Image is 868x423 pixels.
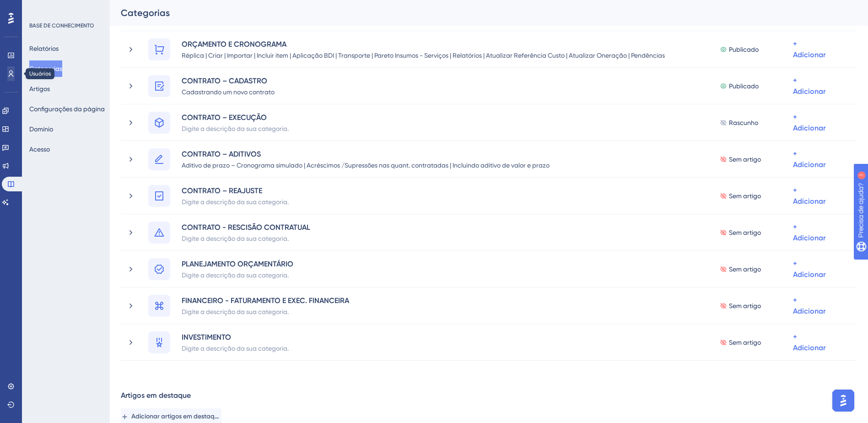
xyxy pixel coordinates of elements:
[181,342,289,353] div: Digite a descrição da sua categoria.
[793,222,825,244] div: + Adicionar
[729,300,761,311] span: Sem artigo
[29,40,59,57] button: Relatórios
[793,295,825,317] div: + Adicionar
[29,81,50,97] button: Artigos
[181,295,350,306] div: FINANCEIRO - FATURAMENTO E EXEC. FINANCEIRA
[181,148,550,159] div: CONTRATO – ADITIVOS
[729,154,761,165] span: Sem artigo
[181,49,690,60] div: Réplica | Criar | Importar | Incluir item | Aplicação BDI | Transporte | Pareto Insumos - Serviço...
[729,227,761,238] span: Sem artigo
[729,44,759,55] span: Publicado
[181,159,550,170] div: Aditivo de prazo – Cronograma simulado | Acréscimos /Supressões nas quant. contratadas | Incluind...
[181,185,289,196] div: CONTRATO – REAJUSTE
[181,258,294,269] div: PLANEJAMENTO ORÇAMENTÁRIO
[729,337,761,348] span: Sem artigo
[22,2,76,13] span: Precisa de ajuda?
[181,38,690,49] div: ORÇAMENTO E CRONOGRAMA
[793,112,825,134] div: + Adicionar
[29,141,50,157] button: Acesso
[793,38,825,60] div: + Adicionar
[29,60,62,77] button: Categorias
[793,331,825,353] div: + Adicionar
[729,190,761,201] span: Sem artigo
[793,148,825,170] div: + Adicionar
[793,185,825,207] div: + Adicionar
[729,81,759,92] span: Publicado
[181,306,350,317] div: Digite a descrição da sua categoria.
[181,233,311,244] div: Digite a descrição da sua categoria.
[830,387,857,414] iframe: UserGuiding AI Assistant Launcher
[793,75,825,97] div: + Adicionar
[181,123,289,134] div: Digite a descrição da sua categoria.
[29,101,105,117] button: Configurações da página
[83,5,86,12] div: 1
[181,86,275,97] div: Cadastrando um novo contrato
[181,331,289,342] div: INVESTIMENTO
[793,258,825,280] div: + Adicionar
[131,411,221,422] span: Adicionar artigos em destaque
[729,117,758,128] span: Rascunho
[181,222,311,233] div: CONTRATO - RESCISÃO CONTRATUAL
[181,75,275,86] div: CONTRATO – CADASTRO
[121,6,834,19] div: Categorias
[29,22,94,29] div: BASE DE CONHECIMENTO
[121,390,191,401] div: Artigos em destaque
[29,121,53,137] button: Domínio
[181,112,289,123] div: CONTRATO – EXECUÇÃO
[181,196,289,207] div: Digite a descrição da sua categoria.
[181,269,294,280] div: Digite a descrição da sua categoria.
[729,264,761,275] span: Sem artigo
